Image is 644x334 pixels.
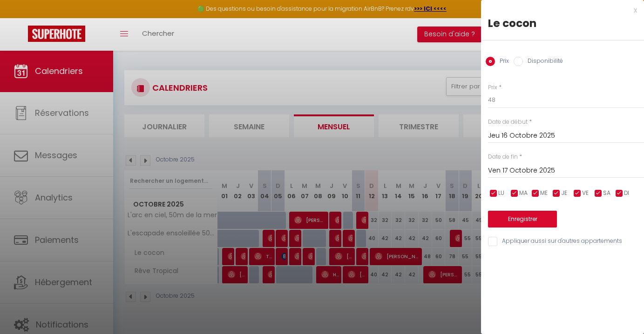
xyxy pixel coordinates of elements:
div: x [481,5,637,16]
span: MA [519,189,528,198]
label: Prix [488,83,497,92]
label: Disponibilité [523,57,563,67]
button: Enregistrer [488,211,557,227]
label: Prix [495,57,509,67]
span: DI [624,189,629,198]
span: VE [582,189,589,198]
label: Date de fin [488,153,518,161]
span: JE [561,189,567,198]
div: Le cocon [488,16,637,31]
label: Date de début [488,118,528,127]
span: LU [498,189,504,198]
span: SA [603,189,610,198]
span: ME [540,189,548,198]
